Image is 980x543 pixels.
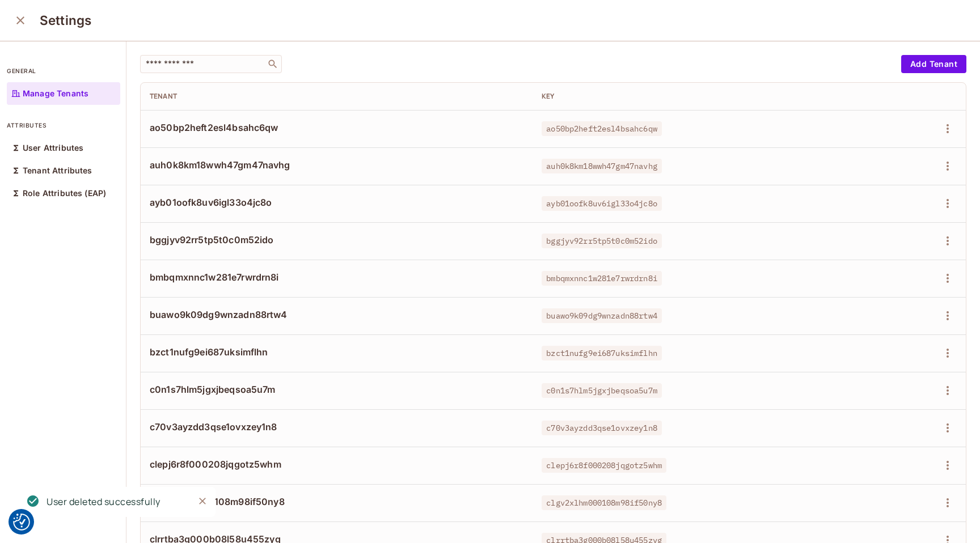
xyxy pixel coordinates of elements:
[542,421,662,435] span: c70v3ayzdd3qse1ovxzey1n8
[150,121,523,134] span: ao50bp2heft2esl4bsahc6qw
[150,159,523,171] span: auh0k8km18wwh47gm47navhg
[23,166,92,175] p: Tenant Attributes
[542,234,662,248] span: bggjyv92rr5tp5t0c0m52ido
[150,458,523,470] span: clepj6r8f000208jqgotz5whm
[40,12,91,28] h3: Settings
[150,234,523,246] span: bggjyv92rr5tp5t0c0m52ido
[7,121,120,130] p: attributes
[901,55,966,73] button: Add Tenant
[150,92,523,101] div: Tenant
[150,495,523,508] span: clgv2xlhm000108m98if50ny8
[13,514,30,531] button: Consent Preferences
[542,383,662,398] span: c0n1s7hlm5jgxjbeqsoa5u7m
[194,493,211,510] button: Close
[13,514,30,531] img: Revisit consent button
[542,495,666,510] span: clgv2xlhm000108m98if50ny8
[23,89,88,98] p: Manage Tenants
[23,189,106,198] p: Role Attributes (EAP)
[542,159,662,173] span: auh0k8km18wwh47gm47navhg
[542,308,662,323] span: buawo9k09dg9wnzadn88rtw4
[542,121,662,136] span: ao50bp2heft2esl4bsahc6qw
[542,458,666,473] span: clepj6r8f000208jqgotz5whm
[542,92,869,101] div: Key
[150,196,523,209] span: ayb01oofk8uv6igl33o4jc8o
[542,346,662,360] span: bzct1nufg9ei687uksimflhn
[23,143,83,152] p: User Attributes
[150,421,523,433] span: c70v3ayzdd3qse1ovxzey1n8
[542,271,662,286] span: bmbqmxnnc1w281e7rwrdrn8i
[150,308,523,321] span: buawo9k09dg9wnzadn88rtw4
[542,196,662,211] span: ayb01oofk8uv6igl33o4jc8o
[150,346,523,358] span: bzct1nufg9ei687uksimflhn
[9,9,32,32] button: close
[7,66,120,75] p: general
[150,383,523,396] span: c0n1s7hlm5jgxjbeqsoa5u7m
[47,495,160,509] div: User deleted successfully
[150,271,523,283] span: bmbqmxnnc1w281e7rwrdrn8i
